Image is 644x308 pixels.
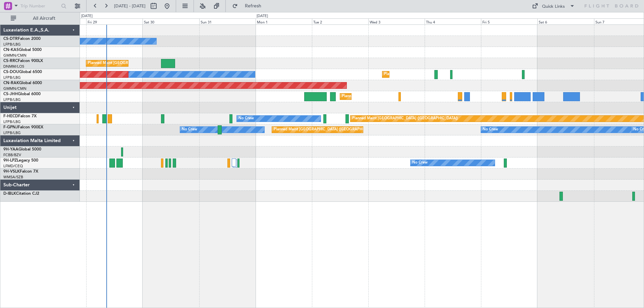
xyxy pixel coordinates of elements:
div: Fri 29 [86,18,143,24]
input: Trip Number [20,1,59,11]
a: LFPB/LBG [3,130,21,135]
div: Sun 31 [199,18,256,24]
a: F-HECDFalcon 7X [3,114,37,118]
span: CN-KAS [3,48,19,52]
div: Tue 2 [312,18,368,24]
a: LFPB/LBG [3,75,21,80]
button: All Aircraft [7,13,73,24]
span: CS-RRC [3,59,18,63]
a: LFPB/LBG [3,42,21,47]
span: 9H-YAA [3,147,18,151]
span: CS-DOU [3,70,19,74]
button: Quick Links [529,1,578,11]
a: LFPB/LBG [3,97,21,102]
a: CS-JHHGlobal 6000 [3,92,41,96]
a: FCBB/BZV [3,152,21,158]
a: CS-DOUGlobal 6500 [3,70,42,74]
span: F-GPNJ [3,125,18,129]
a: F-GPNJFalcon 900EX [3,125,43,129]
a: D-IBLKCitation CJ2 [3,192,39,196]
div: No Crew [182,125,197,135]
div: [DATE] [81,13,93,19]
div: Planned Maint [GEOGRAPHIC_DATA] ([GEOGRAPHIC_DATA]) [88,58,194,68]
a: GMMN/CMN [3,86,26,91]
div: Mon 1 [256,18,312,24]
a: CN-RAKGlobal 6000 [3,81,42,85]
span: All Aircraft [17,16,71,21]
span: 9H-LPZ [3,159,17,163]
div: Planned Maint [GEOGRAPHIC_DATA] ([GEOGRAPHIC_DATA]) [274,125,379,135]
a: DNMM/LOS [3,64,24,69]
div: Planned Maint [GEOGRAPHIC_DATA] ([GEOGRAPHIC_DATA]) [352,114,458,124]
button: Refresh [229,1,269,11]
div: Wed 3 [368,18,425,24]
span: CS-JHH [3,92,18,96]
span: D-IBLK [3,192,16,196]
a: WMSA/SZB [3,175,23,180]
span: CS-DTR [3,37,18,41]
a: 9H-LPZLegacy 500 [3,159,38,163]
a: LFPB/LBG [3,119,21,124]
span: F-HECD [3,114,18,118]
a: CS-RRCFalcon 900LX [3,59,43,63]
div: [DATE] [257,13,268,19]
span: [DATE] - [DATE] [114,3,146,9]
div: No Crew [483,125,498,135]
div: Thu 4 [425,18,481,24]
span: Refresh [239,4,267,8]
span: 9H-VSLK [3,170,20,174]
a: CN-KASGlobal 5000 [3,48,42,52]
a: GMMN/CMN [3,53,26,58]
a: 9H-YAAGlobal 5000 [3,147,41,151]
a: LFMD/CEQ [3,164,23,169]
div: Planned Maint [GEOGRAPHIC_DATA] ([GEOGRAPHIC_DATA]) [342,91,447,102]
div: Planned Maint [GEOGRAPHIC_DATA] ([GEOGRAPHIC_DATA]) [384,69,490,79]
a: 9H-VSLKFalcon 7X [3,170,38,174]
div: No Crew [412,158,428,168]
div: Sat 6 [537,18,594,24]
div: Sat 30 [143,18,199,24]
div: No Crew [238,114,254,124]
div: Fri 5 [481,18,537,24]
a: CS-DTRFalcon 2000 [3,37,41,41]
span: CN-RAK [3,81,19,85]
div: Quick Links [542,3,565,10]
